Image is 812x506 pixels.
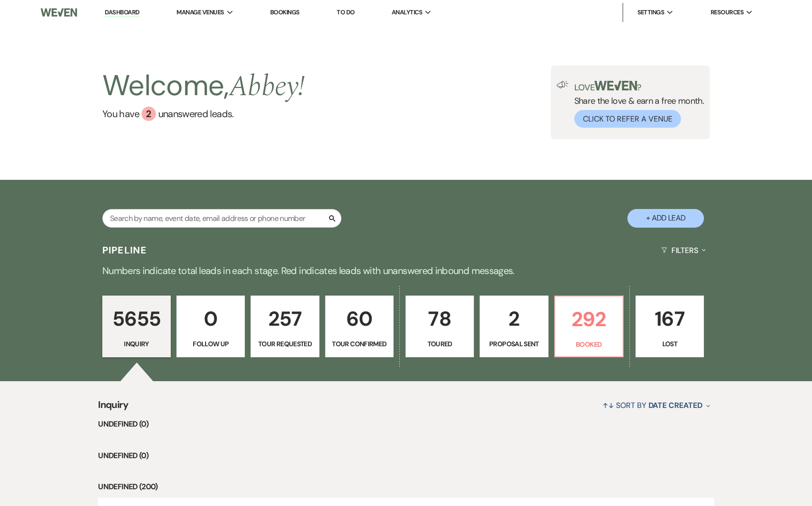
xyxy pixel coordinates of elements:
[337,8,354,16] a: To Do
[486,339,542,349] p: Proposal Sent
[109,303,165,335] p: 5655
[574,81,704,92] p: Love ?
[480,296,548,358] a: 2Proposal Sent
[569,81,704,128] div: Share the love & earn a free month.
[561,339,617,350] p: Booked
[711,8,744,17] span: Resources
[229,65,305,109] span: Abbey !
[642,303,698,335] p: 167
[251,296,319,358] a: 257Tour Requested
[648,400,702,410] span: Date Created
[109,339,165,349] p: Inquiry
[183,339,239,349] p: Follow Up
[98,397,128,418] span: Inquiry
[41,2,77,22] img: Weven Logo
[257,303,313,335] p: 257
[392,8,422,17] span: Analytics
[658,238,710,263] button: Filters
[270,8,300,16] a: Bookings
[561,303,617,335] p: 292
[62,263,750,278] p: Numbers indicate total leads in each stage. Red indicates leads with unanswered inbound messages.
[412,339,468,349] p: Toured
[102,243,147,257] h3: Pipeline
[574,110,681,128] button: Click to Refer a Venue
[627,209,704,228] button: + Add Lead
[257,339,313,349] p: Tour Requested
[102,209,341,228] input: Search by name, event date, email address or phone number
[412,303,468,335] p: 78
[594,81,637,90] img: weven-logo-green.svg
[637,8,665,17] span: Settings
[331,339,387,349] p: Tour Confirmed
[98,481,713,493] li: undefined (200)
[325,296,394,358] a: 60Tour Confirmed
[176,296,245,358] a: 0Follow Up
[98,418,713,430] li: undefined (0)
[636,296,704,358] a: 167Lost
[102,66,305,107] h2: Welcome,
[331,303,387,335] p: 60
[557,81,569,88] img: loud-speaker-illustration.svg
[599,393,713,418] button: Sort By Date Created
[603,400,614,410] span: ↑↓
[102,107,305,121] a: You have 2 unanswered leads.
[183,303,239,335] p: 0
[486,303,542,335] p: 2
[102,296,171,358] a: 5655Inquiry
[642,339,698,349] p: Lost
[105,8,139,17] a: Dashboard
[554,296,624,358] a: 292Booked
[142,107,156,121] div: 2
[406,296,474,358] a: 78Toured
[98,450,713,462] li: undefined (0)
[176,8,224,17] span: Manage Venues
